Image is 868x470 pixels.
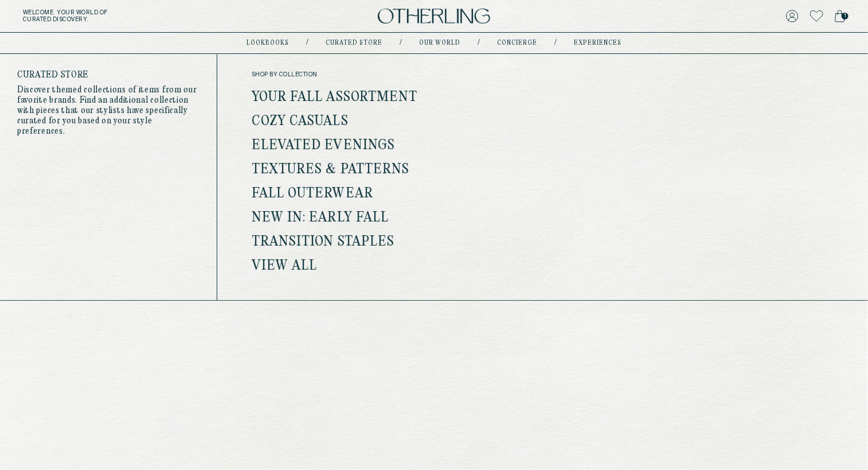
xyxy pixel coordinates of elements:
[400,38,402,48] div: /
[252,138,396,153] a: Elevated Evenings
[23,9,269,23] h5: Welcome . Your world of curated discovery.
[478,38,480,48] div: /
[574,40,621,46] a: experiences
[326,40,382,46] a: Curated store
[17,85,200,137] p: Discover themed collections of items from our favorite brands. Find an additional collection with...
[252,187,373,201] a: Fall Outerwear
[252,90,418,105] a: Your Fall Assortment
[378,9,490,24] img: logo
[252,114,349,129] a: Cozy Casuals
[252,259,318,274] a: View all
[497,40,537,46] a: concierge
[247,40,289,46] a: lookbooks
[835,8,845,24] a: 1
[252,71,452,78] span: shop by collection
[554,38,557,48] div: /
[306,38,308,48] div: /
[419,40,460,46] a: Our world
[252,211,389,226] a: New In: Early Fall
[252,162,410,177] a: Textures & Patterns
[842,13,849,20] span: 1
[252,235,395,250] a: Transition Staples
[17,71,200,79] h4: Curated store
